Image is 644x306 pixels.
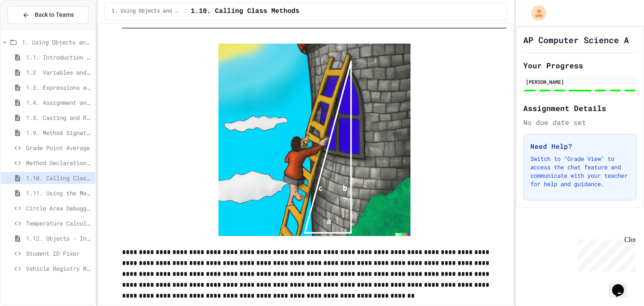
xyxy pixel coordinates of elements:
[523,60,636,71] h2: Your Progress
[26,204,92,213] span: Circle Area Debugger
[8,6,88,24] button: Back to Teams
[3,3,58,53] div: Chat with us now!Close
[26,98,92,107] span: 1.4. Assignment and Input
[184,8,187,15] span: /
[22,38,92,47] span: 1. Using Objects and Methods
[523,117,636,127] div: No due date set
[26,174,92,182] span: 1.10. Calling Class Methods
[26,83,92,92] span: 1.3. Expressions and Output [New]
[530,155,629,188] p: Switch to "Grade View" to access the chat feature and communicate with your teacher for help and ...
[609,272,636,298] iframe: chat widget
[26,234,92,243] span: 1.12. Objects - Instances of Classes
[35,10,74,19] span: Back to Teams
[26,113,92,122] span: 1.5. Casting and Ranges of Values
[26,143,92,152] span: Grade Point Average
[26,158,92,167] span: Method Declaration Helper
[523,34,629,46] h1: AP Computer Science A
[26,128,92,137] span: 1.9. Method Signatures
[26,189,92,197] span: 1.11. Using the Math Class
[526,78,634,86] div: [PERSON_NAME]
[522,3,548,23] div: My Account
[26,68,92,77] span: 1.2. Variables and Data Types
[523,102,636,114] h2: Assignment Details
[112,8,181,15] span: 1. Using Objects and Methods
[574,236,636,272] iframe: chat widget
[530,141,629,151] h3: Need Help?
[191,6,299,16] span: 1.10. Calling Class Methods
[26,249,92,258] span: Student ID Fixer
[26,219,92,228] span: Temperature Calculator Helper
[26,264,92,273] span: Vehicle Registry Manager
[26,53,92,62] span: 1.1. Introduction to Algorithms, Programming, and Compilers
